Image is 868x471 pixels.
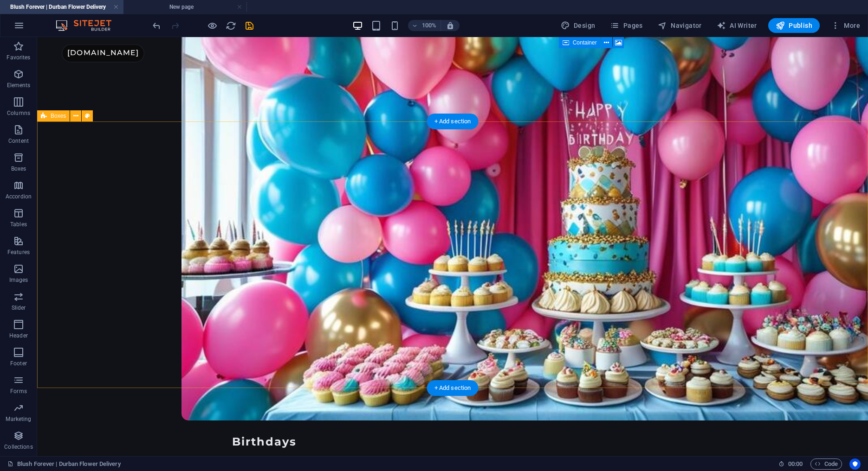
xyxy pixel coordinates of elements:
[244,20,255,31] i: Save (Ctrl+S)
[427,380,479,396] div: + Add section
[610,21,642,30] span: Pages
[606,18,646,33] button: Pages
[788,458,803,470] span: 00 00
[7,109,30,117] p: Columns
[51,113,66,119] span: Boxes
[7,248,30,256] p: Features
[6,54,30,61] p: Favorites
[573,40,597,45] span: Container
[561,21,596,30] span: Design
[717,21,757,30] span: AI Writer
[557,18,599,33] button: Design
[9,276,28,284] p: Images
[422,20,437,31] h6: 100%
[6,415,31,423] p: Marketing
[658,21,702,30] span: Navigator
[4,443,32,451] p: Collections
[225,20,236,31] button: reload
[654,18,706,33] button: Navigator
[7,458,121,470] a: Click to cancel selection. Double-click to open Pages
[10,360,27,367] p: Footer
[8,137,29,145] p: Content
[12,304,26,312] p: Slider
[7,82,31,89] p: Elements
[9,332,28,339] p: Header
[778,458,803,470] h6: Session time
[11,165,26,172] p: Boxes
[427,114,479,129] div: + Add section
[827,18,864,33] button: More
[10,388,27,395] p: Forms
[713,18,761,33] button: AI Writer
[207,20,218,31] button: Click here to leave preview mode and continue editing
[446,21,454,30] i: On resize automatically adjust zoom level to fit chosen device.
[53,20,123,31] img: Editor Logo
[849,458,861,470] button: Usercentrics
[10,221,27,228] p: Tables
[408,20,441,31] button: 100%
[123,2,247,12] h4: New page
[810,458,842,470] button: Code
[226,20,236,31] i: Reload page
[776,21,812,30] span: Publish
[795,460,796,467] span: :
[244,20,255,31] button: save
[815,458,838,470] span: Code
[151,20,162,31] i: Undo: Delete elements (Ctrl+Z)
[151,20,162,31] button: undo
[831,21,860,30] span: More
[557,18,599,33] div: Design (Ctrl+Alt+Y)
[6,193,32,200] p: Accordion
[768,18,820,33] button: Publish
